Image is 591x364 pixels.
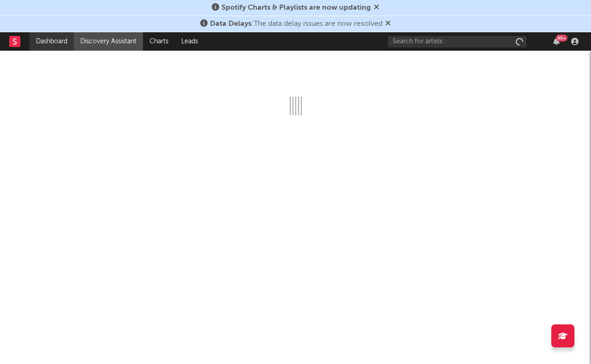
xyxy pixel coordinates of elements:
button: 99+ [553,38,560,45]
span: : The data delay issues are now resolved [210,20,382,28]
a: Dashboard [30,32,74,51]
a: Charts [143,32,175,51]
div: 99 + [556,35,567,41]
input: Search for artists [388,36,526,47]
span: Spotify Charts & Playlists are now updating [221,4,371,12]
a: Discovery Assistant [74,32,143,51]
span: Data Delays [210,20,251,28]
a: Leads [175,32,204,51]
span: Dismiss [385,20,391,28]
span: Dismiss [374,4,379,12]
